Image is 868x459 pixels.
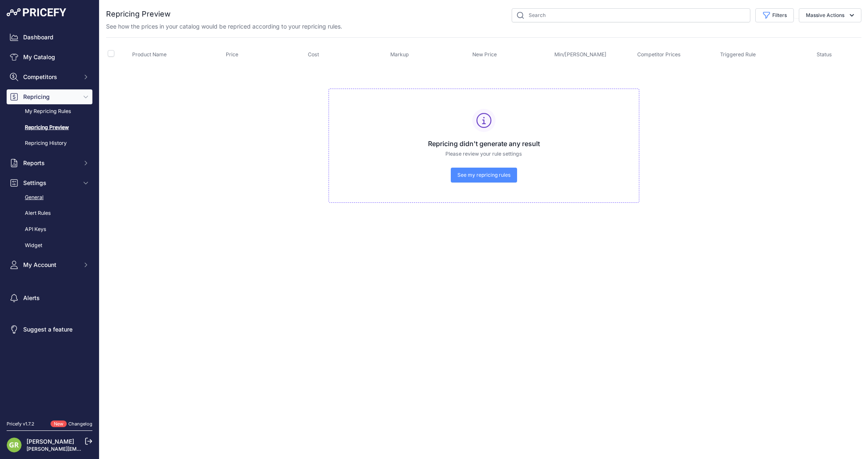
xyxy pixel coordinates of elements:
div: Pricefy v1.7.2 [7,421,34,428]
a: See my repricing rules [451,168,517,183]
button: Filters [755,8,794,22]
button: Reports [7,156,92,171]
span: Reports [23,159,77,167]
span: Product Name [132,51,167,58]
a: Repricing Preview [7,120,92,135]
a: Suggest a feature [7,322,92,337]
a: Changelog [68,421,92,427]
a: My Catalog [7,50,92,65]
span: See my repricing rules [457,172,510,178]
span: Competitors [23,73,77,81]
p: Please review your rule settings [336,150,632,158]
span: Repricing [23,93,77,101]
span: Status [817,51,832,58]
a: General [7,190,92,205]
a: [PERSON_NAME] [27,438,74,445]
button: Settings [7,175,92,190]
span: New Price [472,51,497,58]
a: Alerts [7,291,92,305]
span: New [51,421,67,428]
img: Pricefy Logo [7,8,66,17]
a: [PERSON_NAME][EMAIL_ADDRESS][DOMAIN_NAME] [27,446,154,452]
a: API Keys [7,222,92,237]
button: Massive Actions [799,8,861,22]
h2: Repricing Preview [106,8,171,20]
nav: Sidebar [7,30,92,411]
a: My Repricing Rules [7,104,92,119]
p: See how the prices in your catalog would be repriced according to your repricing rules. [106,22,342,31]
a: Alert Rules [7,206,92,221]
span: My Account [23,261,77,269]
a: Dashboard [7,30,92,45]
button: My Account [7,257,92,272]
a: Repricing History [7,136,92,151]
span: Competitor Prices [637,51,681,58]
button: Competitors [7,70,92,84]
span: Price [226,51,238,58]
span: Triggered Rule [720,51,756,58]
span: Markup [390,51,409,58]
input: Search [512,8,750,22]
a: Widget [7,238,92,253]
button: Repricing [7,89,92,104]
span: Settings [23,179,77,187]
span: Min/[PERSON_NAME] [554,51,607,58]
h3: Repricing didn't generate any result [336,139,632,149]
span: Cost [308,51,319,58]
